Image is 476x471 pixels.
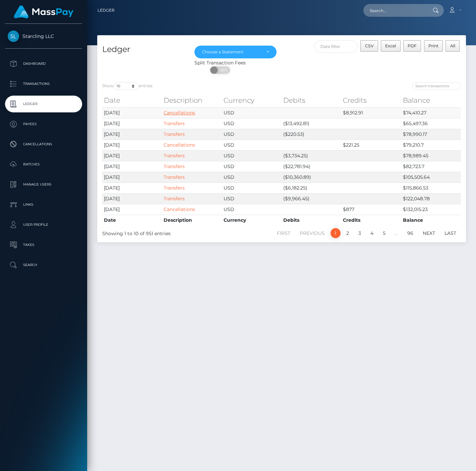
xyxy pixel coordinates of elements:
td: USD [222,204,282,215]
button: All [445,40,460,52]
div: Split Transaction Fees [97,59,343,66]
label: Show entries [102,82,153,90]
span: All [450,43,455,48]
td: $132,015.23 [401,204,461,215]
a: Dashboard [5,55,82,72]
th: Date [102,215,162,225]
a: Transfers [164,196,185,202]
a: 5 [379,228,389,238]
span: Print [428,43,438,48]
a: Transfers [164,163,185,169]
th: Description [162,94,222,107]
p: Ledger [8,99,79,109]
a: Batches [5,156,82,173]
p: Search [8,260,79,270]
a: Taxes [5,237,82,253]
p: Manage Users [8,179,79,190]
p: Dashboard [8,59,79,69]
td: ($13,492.81) [282,118,341,129]
button: CSV [360,40,378,52]
th: Date [102,94,162,107]
a: Transfers [164,185,185,191]
th: Description [162,215,222,225]
div: Choose a Statement [202,49,261,55]
td: USD [222,140,282,150]
th: Balance [401,94,461,107]
p: Taxes [8,240,79,250]
th: Balance [401,215,461,225]
td: [DATE] [102,118,162,129]
td: [DATE] [102,161,162,172]
th: Currency [222,94,282,107]
td: [DATE] [102,204,162,215]
span: CSV [365,43,374,48]
td: [DATE] [102,193,162,204]
p: Cancellations [8,139,79,149]
td: ($3,734.25) [282,150,341,161]
a: 3 [355,228,365,238]
th: Debits [282,215,341,225]
td: $78,990.17 [401,129,461,140]
a: Cancellations [164,206,195,212]
span: OFF [214,66,231,74]
a: Cancellations [164,110,195,116]
td: ($10,360.89) [282,172,341,182]
input: Search... [363,4,426,17]
a: Cancellations [164,142,195,148]
input: Date filter [314,40,358,53]
th: Credits [341,215,401,225]
td: $79,210.7 [401,140,461,150]
td: ($6,182.25) [282,182,341,193]
a: Ledger [5,96,82,112]
td: USD [222,107,282,118]
a: Transactions [5,75,82,92]
span: PDF [408,43,417,48]
td: $8,912.91 [341,107,401,118]
p: Batches [8,159,79,169]
td: USD [222,182,282,193]
td: ($220.53) [282,129,341,140]
th: Credits [341,94,401,107]
p: Links [8,200,79,210]
th: Debits [282,94,341,107]
td: [DATE] [102,129,162,140]
select: Showentries [114,82,139,90]
img: Starcling LLC [8,31,19,42]
a: Next [419,228,439,238]
p: Payees [8,119,79,129]
span: Starcling LLC [5,33,82,39]
td: [DATE] [102,150,162,161]
td: ($22,781.94) [282,161,341,172]
td: USD [222,172,282,182]
th: Currency [222,215,282,225]
img: MassPay Logo [14,5,73,18]
a: Payees [5,116,82,133]
a: Manage Users [5,176,82,193]
td: [DATE] [102,182,162,193]
a: Transfers [164,120,185,126]
td: $122,048.78 [401,193,461,204]
td: USD [222,118,282,129]
a: 4 [367,228,377,238]
a: Search [5,257,82,273]
a: Last [441,228,460,238]
a: User Profile [5,216,82,233]
a: 2 [343,228,353,238]
a: Transfers [164,131,185,137]
button: PDF [403,40,421,52]
input: Search transactions [412,82,461,90]
td: [DATE] [102,140,162,150]
td: [DATE] [102,172,162,182]
td: ($9,966.45) [282,193,341,204]
td: [DATE] [102,107,162,118]
div: Showing 1 to 10 of 951 entries [102,227,246,237]
td: $115,866.53 [401,182,461,193]
h4: Ledger [102,44,184,55]
button: Print [424,40,443,52]
a: 96 [404,228,417,238]
a: 1 [331,228,341,238]
td: $105,505.64 [401,172,461,182]
td: $78,989.45 [401,150,461,161]
button: Excel [381,40,401,52]
td: USD [222,193,282,204]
